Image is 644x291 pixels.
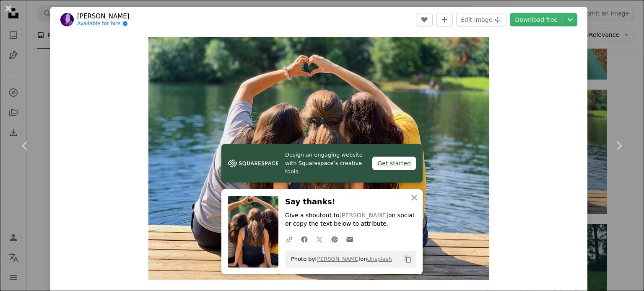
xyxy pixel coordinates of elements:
button: Zoom in on this image [148,37,489,280]
img: file-1606177908946-d1eed1cbe4f5image [228,157,278,170]
img: 2 women sitting on wooden dock during daytime [148,37,489,280]
span: Photo by on [287,252,392,266]
button: Edit image [456,13,506,26]
span: Design an engaging website with Squarespace’s creative tools. [285,151,366,176]
a: Share on Pinterest [327,231,342,247]
button: Like [416,13,433,26]
div: Get started [372,157,416,170]
a: [PERSON_NAME] [340,212,388,219]
a: Available for hire [77,21,130,27]
a: Design an engaging website with Squarespace’s creative tools.Get started [221,144,423,183]
h3: Say thanks! [285,196,416,208]
a: Share on Facebook [297,231,312,247]
button: Choose download size [563,13,577,26]
button: Copy to clipboard [401,252,415,266]
a: [PERSON_NAME] [315,256,360,262]
a: Unsplash [367,256,392,262]
a: [PERSON_NAME] [77,12,130,21]
a: Share over email [342,231,357,247]
a: Download free [510,13,563,26]
img: Go to Melissa Askew's profile [60,13,74,26]
a: Next [594,106,644,186]
p: Give a shoutout to on social or copy the text below to attribute. [285,211,416,228]
a: Share on Twitter [312,231,327,247]
button: Add to Collection [436,13,453,26]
